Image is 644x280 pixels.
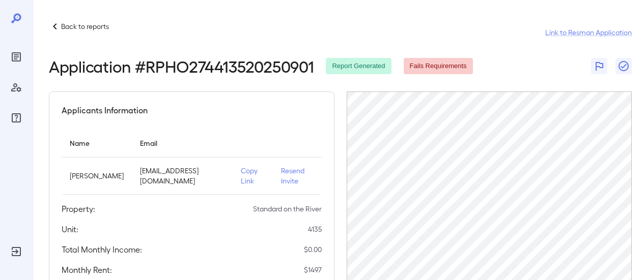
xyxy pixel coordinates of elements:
[132,129,233,158] th: Email
[62,129,132,158] th: Name
[304,244,322,255] p: $ 0.00
[62,264,112,276] h5: Monthly Rent:
[241,166,265,186] p: Copy Link
[62,223,78,235] h5: Unit:
[308,224,322,234] p: 4135
[8,79,24,96] div: Manage Users
[545,27,632,38] a: Link to Resman Application
[70,171,124,181] p: [PERSON_NAME]
[140,166,225,186] p: [EMAIL_ADDRESS][DOMAIN_NAME]
[61,21,109,32] p: Back to reports
[8,243,24,260] div: Log Out
[326,61,391,71] span: Report Generated
[404,61,473,71] span: Fails Requirements
[281,166,314,186] p: Resend Invite
[8,110,24,126] div: FAQ
[62,243,142,256] h5: Total Monthly Income:
[62,104,148,116] h5: Applicants Information
[615,58,632,74] button: Close Report
[304,265,322,275] p: $ 1497
[62,203,95,215] h5: Property:
[62,129,322,195] table: simple table
[49,57,314,75] h2: Application # RPHO274413520250901
[591,58,607,74] button: Flag Report
[8,49,24,65] div: Reports
[253,204,322,214] p: Standard on the River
